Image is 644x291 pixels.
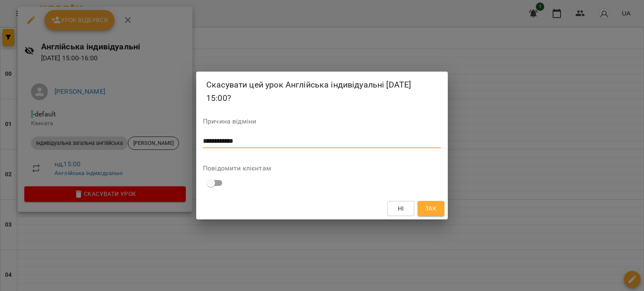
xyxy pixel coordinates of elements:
[387,201,414,216] button: Ні
[426,203,436,214] span: Так
[418,201,444,216] button: Так
[398,203,404,214] span: Ні
[206,78,438,105] h2: Скасувати цей урок Англійська індивідуальні [DATE] 15:00?
[203,118,441,125] label: Причина відміни
[203,165,441,172] label: Повідомити клієнтам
